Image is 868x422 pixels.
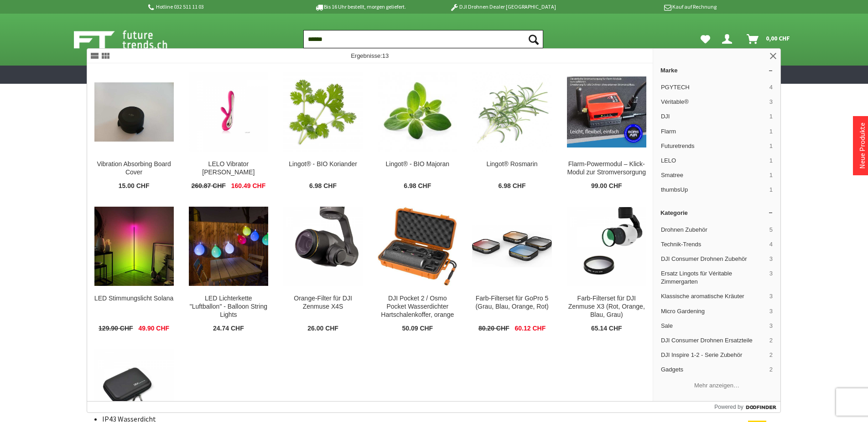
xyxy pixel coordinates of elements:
span: 2 [769,366,773,374]
span: 6.98 CHF [309,182,337,190]
img: Orange-Filter für DJI Zenmuse X4S [283,207,363,286]
span: DJI [661,112,766,121]
a: Dein Konto [718,30,739,48]
span: 0,00 CHF [766,31,790,46]
div: LED Lichterkette "Luftballon" - Balloon String Lights [189,295,268,319]
span: 4 [769,83,773,92]
span: 3 [769,292,773,300]
span: 160.49 CHF [231,182,265,190]
div: Lingot® - BIO Majoran [378,160,457,168]
img: LED Lichterkette "Luftballon" - Balloon String Lights [189,207,268,286]
span: Gadgets [661,366,766,374]
a: LED Stimmungslicht Solana LED Stimmungslicht Solana 129.90 CHF 49.90 CHF [87,198,181,340]
span: 1 [769,142,773,150]
div: Farb-Filterset für DJI Zenmuse X3 (Rot, Orange, Blau, Grau) [567,295,646,319]
p: DJI Drohnen Dealer [GEOGRAPHIC_DATA] [431,1,574,12]
a: Lingot® - BIO Majoran Lingot® - BIO Majoran 6.98 CHF [370,64,464,198]
img: Lingot® Rosmarin [472,72,551,152]
div: Vibration Absorbing Board Cover [94,160,174,177]
span: 3 [769,322,773,330]
span: 6.98 CHF [404,182,431,190]
span: 3 [769,98,773,106]
input: Produkt, Marke, Kategorie, EAN, Artikelnummer… [303,30,543,48]
a: Lingot® - BIO Koriander Lingot® - BIO Koriander 6.98 CHF [276,64,370,198]
span: 1 [769,186,773,194]
span: 13 [382,52,389,59]
p: Hotline 032 511 11 03 [147,1,289,12]
span: Ergebnisse: [351,52,389,59]
span: 80.20 CHF [478,325,509,333]
span: 49.90 CHF [138,325,169,333]
span: Powered by [714,403,743,411]
a: Powered by [714,402,780,412]
span: Flarm [661,127,766,136]
span: DJI Consumer Drohnen Ersatzteile [661,336,766,345]
span: 60.12 CHF [515,325,546,333]
div: LED Stimmungslicht Solana [94,295,174,303]
a: Farb-Filterset für GoPro 5 (Grau, Blau, Orange, Rot) Farb-Filterset für GoPro 5 (Grau, Blau, Oran... [465,198,559,340]
img: DJI Pocket 2 / Osmo Pocket Wasserdichter Hartschalenkoffer, orange [378,207,457,286]
img: Farb-Filterset für DJI Zenmuse X3 (Rot, Orange, Blau, Grau) [567,207,646,286]
span: 2 [769,351,773,359]
span: 1 [769,112,773,121]
span: Sale [661,322,766,330]
img: Flarm-Powermodul – Klick-Modul zur Stromversorgung [567,76,646,147]
span: 3 [769,255,773,263]
div: Lingot® Rosmarin [472,160,551,168]
a: Marke [653,63,780,77]
span: 129.90 CHF [99,325,133,333]
span: 1 [769,127,773,136]
span: 24.74 CHF [213,325,244,333]
span: 2 [769,336,773,345]
span: 260.87 CHF [191,182,225,190]
img: Vibration Absorbing Board Cover [94,82,174,142]
div: Flarm-Powermodul – Klick-Modul zur Stromversorgung [567,160,646,177]
img: LED Stimmungslicht Solana [94,207,174,286]
span: 99.00 CHF [591,182,622,190]
span: 3 [769,307,773,315]
a: LELO Vibrator SORAYA LELO Vibrator [PERSON_NAME] 260.87 CHF 160.49 CHF [182,64,275,198]
span: 65.14 CHF [591,325,622,333]
span: Véritable® [661,98,766,106]
span: Smatree [661,171,766,179]
button: Mehr anzeigen… [657,378,777,393]
span: 1 [769,171,773,179]
a: DJI Pocket 2 / Osmo Pocket Wasserdichter Hartschalenkoffer, orange DJI Pocket 2 / Osmo Pocket Was... [370,198,464,340]
button: Suchen [524,30,543,48]
div: DJI Pocket 2 / Osmo Pocket Wasserdichter Hartschalenkoffer, orange [378,295,457,319]
span: LELO [661,157,766,165]
a: Vibration Absorbing Board Cover Vibration Absorbing Board Cover 15.00 CHF [87,64,181,198]
a: Farb-Filterset für DJI Zenmuse X3 (Rot, Orange, Blau, Grau) Farb-Filterset für DJI Zenmuse X3 (Ro... [560,198,654,340]
a: Orange-Filter für DJI Zenmuse X4S Orange-Filter für DJI Zenmuse X4S 26.00 CHF [276,198,370,340]
img: Shop Futuretrends - zur Startseite wechseln [74,28,187,51]
span: 50.09 CHF [402,325,433,333]
span: 26.00 CHF [307,325,338,333]
span: DJI Inspire 1-2 - Serie Zubehör [661,351,766,359]
span: Micro Gardening [661,307,766,315]
span: thumbsUp [661,186,766,194]
a: Lingot® Rosmarin Lingot® Rosmarin 6.98 CHF [465,64,559,198]
span: Futuretrends [661,142,766,150]
a: Neue Produkte [858,122,867,169]
span: 4 [769,240,773,249]
div: LELO Vibrator [PERSON_NAME] [189,160,268,177]
img: Farb-Filterset für GoPro 5 (Grau, Blau, Orange, Rot) [472,225,551,267]
span: Ersatz Lingots für Véritable Zimmergarten [661,269,766,286]
span: Technik-Trends [661,240,766,249]
p: Kauf auf Rechnung [574,1,717,12]
span: Drohnen Zubehör [661,226,766,234]
a: Meine Favoriten [696,30,715,48]
span: 1 [769,157,773,165]
span: 15.00 CHF [119,182,150,190]
p: Bis 16 Uhr bestellt, morgen geliefert. [289,1,431,12]
span: 3 [769,269,773,286]
span: PGYTECH [661,83,766,92]
a: Warenkorb [743,30,795,48]
a: LED Lichterkette "Luftballon" - Balloon String Lights LED Lichterkette "Luftballon" - Balloon Str... [182,198,275,340]
img: Lingot® - BIO Koriander [283,72,363,152]
span: Klassische aromatische Kräuter [661,292,766,300]
img: Lingot® - BIO Majoran [378,72,457,152]
a: Kategorie [653,206,780,220]
span: 5 [769,226,773,234]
